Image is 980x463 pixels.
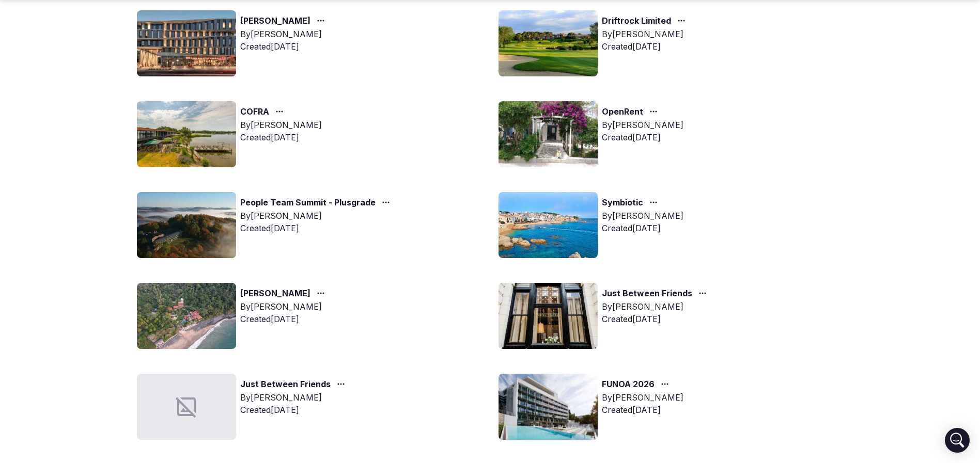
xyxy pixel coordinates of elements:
[240,131,322,143] div: Created [DATE]
[240,287,310,300] a: [PERSON_NAME]
[240,222,394,234] div: Created [DATE]
[240,105,269,119] a: COFRA
[137,283,236,349] img: Top retreat image for the retreat: Nam Nidhan Khalsa
[602,28,690,40] div: By [PERSON_NAME]
[602,131,683,143] div: Created [DATE]
[240,40,329,53] div: Created [DATE]
[602,210,683,222] div: By [PERSON_NAME]
[240,196,376,210] a: People Team Summit - Plusgrade
[240,14,310,28] a: [PERSON_NAME]
[602,14,671,28] a: Driftrock Limited
[602,40,690,53] div: Created [DATE]
[499,10,598,76] img: Top retreat image for the retreat: Driftrock Limited
[240,378,331,391] a: Just Between Friends
[240,313,329,325] div: Created [DATE]
[945,428,970,453] div: Open Intercom Messenger
[137,192,236,258] img: Top retreat image for the retreat: People Team Summit - Plusgrade
[240,28,329,40] div: By [PERSON_NAME]
[240,404,349,416] div: Created [DATE]
[240,391,349,404] div: By [PERSON_NAME]
[240,300,329,313] div: By [PERSON_NAME]
[602,222,683,234] div: Created [DATE]
[137,101,236,167] img: Top retreat image for the retreat: COFRA
[602,105,643,119] a: OpenRent
[499,192,598,258] img: Top retreat image for the retreat: Symbiotic
[240,119,322,131] div: By [PERSON_NAME]
[602,287,692,300] a: Just Between Friends
[499,101,598,167] img: Top retreat image for the retreat: OpenRent
[240,210,394,222] div: By [PERSON_NAME]
[602,119,683,131] div: By [PERSON_NAME]
[602,300,711,313] div: By [PERSON_NAME]
[499,374,598,440] img: Top retreat image for the retreat: FUNOA 2026
[499,283,598,349] img: Top retreat image for the retreat: Just Between Friends
[602,196,643,210] a: Symbiotic
[602,313,711,325] div: Created [DATE]
[602,391,683,404] div: By [PERSON_NAME]
[137,10,236,76] img: Top retreat image for the retreat: Marit Lloyd
[602,378,655,391] a: FUNOA 2026
[602,404,683,416] div: Created [DATE]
